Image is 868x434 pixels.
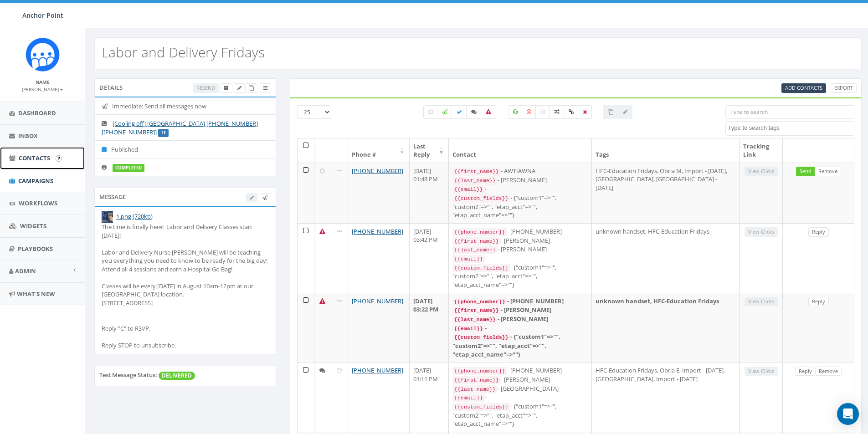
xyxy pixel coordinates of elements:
div: The time is finally here! Labor and Delivery Classes start [DATE]! Labor and Delivery Nurse [PERS... [102,223,269,349]
textarea: Search [728,124,854,132]
code: {{phone_number}} [452,367,507,375]
label: Pending [423,105,438,119]
label: TF [158,129,169,137]
span: Contacts [19,154,50,162]
code: {{phone_number}} [452,298,507,306]
span: Anchor Point [22,11,63,20]
code: {{last_name}} [452,316,498,324]
code: {{first_name}} [452,168,501,176]
label: Sending [437,105,452,119]
code: {{first_name}} [452,306,501,315]
div: - AWTIAWNA [452,167,588,176]
label: Removed [578,105,592,119]
label: Delivered [452,105,467,119]
span: Inbox [18,132,38,140]
div: - [PERSON_NAME] [452,245,588,254]
code: {{phone_number}} [452,228,507,236]
input: Submit [56,155,62,162]
div: - [452,184,588,194]
code: {{last_name}} [452,246,498,254]
div: - [PHONE_NUMBER] [452,227,588,236]
div: - [PERSON_NAME] [452,315,588,324]
td: unknown handset, HFC-Education Fridays [592,223,740,293]
label: Link Clicked [564,105,579,119]
td: [DATE] 03:22 PM [410,293,449,363]
span: What's New [17,290,55,298]
a: Remove [815,367,842,376]
div: - {"custom1"=>"", "custom2"=>"", "etap_acct"=>"", "etap_acct_name"=>""} [452,194,588,220]
code: {{email}} [452,185,485,194]
code: {{custom_fields}} [452,264,510,272]
div: - [GEOGRAPHIC_DATA] [452,384,588,393]
a: [PHONE_NUMBER] [352,227,403,235]
code: {{custom_fields}} [452,333,510,342]
span: Send Test Message [262,194,267,201]
code: {{custom_fields}} [452,194,510,203]
span: Campaigns [18,177,53,185]
div: - [PERSON_NAME] [452,375,588,384]
div: - {"custom1"=>"", "custom2"=>"", "etap_acct"=>"", "etap_acct_name"=>""} [452,402,588,428]
div: - [PERSON_NAME] [452,176,588,185]
span: Admin [15,267,36,275]
code: {{first_name}} [452,237,501,245]
a: Add Contacts [781,83,826,93]
div: - [452,254,588,263]
label: Mixed [549,105,565,119]
div: - [452,393,588,402]
div: - [PHONE_NUMBER] [452,366,588,375]
span: CSV files only [785,84,822,91]
a: Remove [815,167,841,176]
span: Clone Campaign [249,84,254,91]
a: [PHONE_NUMBER] [352,366,403,374]
a: [PERSON_NAME] [22,85,63,93]
label: Replied [466,105,482,119]
small: [PERSON_NAME] [22,86,63,92]
a: [PHONE_NUMBER] [352,297,403,305]
th: Tags [592,138,740,163]
div: - [452,324,588,333]
input: Type to search [725,105,854,119]
a: [PHONE_NUMBER] [352,167,403,175]
div: - {"custom1"=>"", "custom2"=>"", "etap_acct"=>"", "etap_acct_name"=>""} [452,263,588,289]
code: {{email}} [452,255,485,263]
a: [Cooling off] [GEOGRAPHIC_DATA] [PHONE_NUMBER] [[PHONE_NUMBER]] [102,119,258,136]
code: {{last_name}} [452,177,498,185]
a: Reply [808,297,829,306]
label: Positive [508,105,523,119]
code: {{custom_fields}} [452,403,510,411]
span: Add Contacts [785,84,822,91]
label: completed [113,164,144,172]
i: Published [102,147,111,153]
a: Reply [808,227,829,237]
h2: Labor and Delivery Fridays [102,45,265,60]
img: Rally_platform_Icon_1.png [26,37,60,71]
th: Contact [449,138,592,163]
td: HFC-Education Fridays, Obria M, Import - [DATE], [GEOGRAPHIC_DATA], [GEOGRAPHIC_DATA] - [DATE] [592,163,740,223]
a: 1.png (720kb) [116,212,153,220]
span: Widgets [20,222,46,230]
a: Export [831,83,857,93]
span: DELIVERED [159,372,195,380]
div: - [PERSON_NAME] [452,306,588,315]
i: Immediate: Send all messages now [102,103,112,109]
th: Tracking Link [740,138,783,163]
label: Negative [522,105,536,119]
span: Playbooks [18,245,53,253]
li: Published [95,140,276,158]
td: HFC-Education Fridays, Obria E, Import - [DATE], [GEOGRAPHIC_DATA], Import - [DATE] [592,362,740,432]
div: Open Intercom Messenger [837,403,859,425]
th: Last Reply: activate to sort column ascending [410,138,449,163]
li: Immediate: Send all messages now [95,97,276,115]
span: Archive Campaign [224,84,229,91]
div: - [PHONE_NUMBER] [452,297,588,306]
span: Dashboard [18,109,56,117]
label: Bounced [481,105,496,119]
div: - {"custom1"=>"", "custom2"=>"", "etap_acct"=>"", "etap_acct_name"=>""} [452,332,588,358]
code: {{email}} [452,394,485,402]
td: [DATE] 01:11 PM [410,362,449,432]
code: {{email}} [452,325,485,333]
span: View Campaign Delivery Statistics [263,84,267,91]
span: Edit Campaign Title [237,84,241,91]
label: Neutral [535,105,550,119]
code: {{last_name}} [452,385,498,393]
